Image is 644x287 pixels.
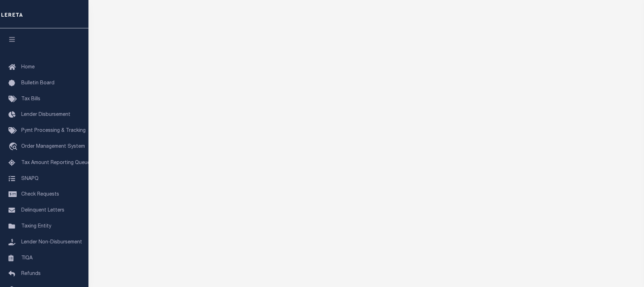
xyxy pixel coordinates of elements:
span: Tax Amount Reporting Queue [21,161,90,165]
span: Taxing Entity [21,224,51,229]
span: Bulletin Board [21,81,54,86]
span: Order Management System [21,144,85,149]
span: Tax Bills [21,97,40,102]
span: Pymt Processing & Tracking [21,128,86,133]
span: Refunds [21,271,41,276]
span: Lender Disbursement [21,112,70,117]
span: Delinquent Letters [21,208,64,213]
span: Check Requests [21,192,59,197]
span: SNAPQ [21,176,39,181]
span: TIQA [21,255,33,260]
span: Lender Non-Disbursement [21,240,82,245]
i: travel_explore [8,142,20,152]
span: Home [21,65,35,70]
